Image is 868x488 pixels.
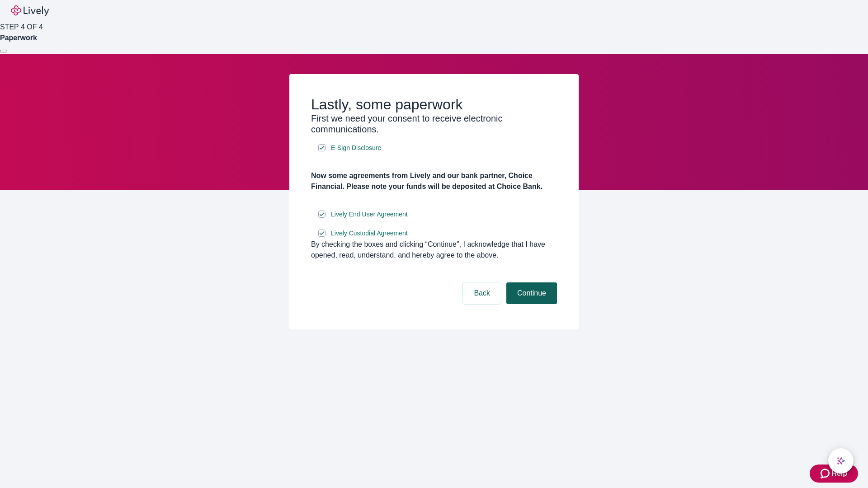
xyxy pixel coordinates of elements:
[311,170,557,192] h4: Now some agreements from Lively and our bank partner, Choice Financial. Please note your funds wi...
[311,96,557,113] h2: Lastly, some paperwork
[329,209,410,220] a: e-sign disclosure document
[311,113,557,135] h3: First we need your consent to receive electronic communications.
[11,5,49,16] img: Lively
[828,448,854,474] button: chat
[331,229,408,238] span: Lively Custodial Agreement
[821,468,831,479] svg: Zendesk support icon
[836,456,845,465] svg: Lively AI Assistant
[329,228,410,239] a: e-sign disclosure document
[506,282,557,304] button: Continue
[331,143,381,153] span: E-Sign Disclosure
[329,142,383,154] a: e-sign disclosure document
[311,239,557,261] div: By checking the boxes and clicking “Continue", I acknowledge that I have opened, read, understand...
[810,465,858,483] button: Zendesk support iconHelp
[463,282,501,304] button: Back
[331,210,408,219] span: Lively End User Agreement
[831,468,847,479] span: Help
